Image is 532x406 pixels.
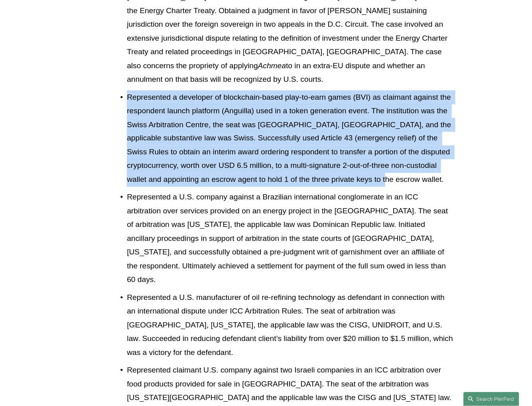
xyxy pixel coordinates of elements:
[127,191,453,287] p: Represented a U.S. company against a Brazilian international conglomerate in an ICC arbitration o...
[463,392,519,406] a: Search this site
[127,291,453,360] p: Represented a U.S. manufacturer of oil re-refining technology as defendant in connection with an ...
[127,91,453,187] p: Represented a developer of blockchain-based play-to-earn games (BVI) as claimant against the resp...
[258,61,286,70] em: Achmea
